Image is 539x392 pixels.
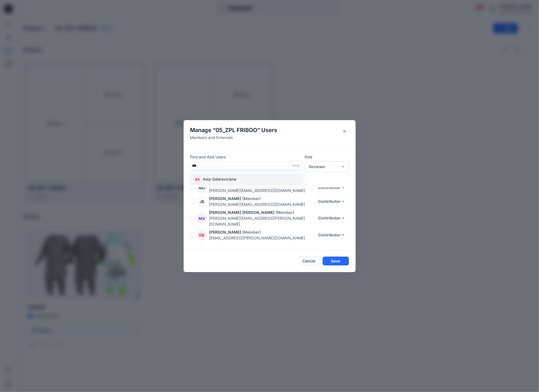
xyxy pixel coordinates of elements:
p: (Member) [242,196,261,201]
button: Save [323,257,349,265]
p: (Member) [242,229,261,235]
button: Contributor [315,231,349,239]
p: Role [305,154,349,160]
p: [EMAIL_ADDRESS][PERSON_NAME][DOMAIN_NAME] [209,235,315,241]
p: [PERSON_NAME][EMAIL_ADDRESS][DOMAIN_NAME] [209,188,315,193]
p: [PERSON_NAME][EMAIL_ADDRESS][DOMAIN_NAME] [209,201,315,207]
button: Contributor [315,197,349,206]
p: [PERSON_NAME] [PERSON_NAME] [209,209,275,215]
button: Cancel [299,257,319,265]
button: Contributor [315,183,349,192]
p: Members and Externals [190,135,277,140]
h4: Manage “ ” Users [190,127,277,133]
div: AS [194,176,201,183]
div: JB [197,197,207,207]
div: MV [197,213,207,223]
p: Asta Sideraviciene [203,176,237,183]
div: MD [197,183,207,193]
button: Close [340,127,349,136]
p: Find and Add Users [190,154,302,160]
div: EB [197,230,207,240]
button: Contributor [315,214,349,222]
p: [PERSON_NAME] [209,229,241,235]
p: [PERSON_NAME][EMAIL_ADDRESS][PERSON_NAME][DOMAIN_NAME] [209,215,315,227]
p: (Member) [276,209,294,215]
span: 05_ZPL FRIBOO [216,127,257,133]
p: [PERSON_NAME] [209,196,241,201]
div: Reviewer [309,164,338,170]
